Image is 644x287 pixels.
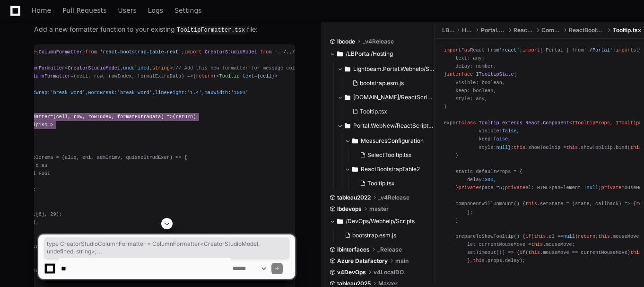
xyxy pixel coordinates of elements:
span: lineHeight: [155,90,187,96]
span: Pull Requests [62,8,106,13]
span: './Portal' [583,47,613,53]
span: LBPortal [442,26,455,34]
span: 'react-bootstrap-table-next' [100,49,182,55]
span: string [152,65,170,71]
span: break-word [120,90,149,96]
svg: Directory [345,120,350,131]
span: lbdevops [337,205,362,213]
span: 1.4 [190,90,199,96]
span: Home [32,8,51,13]
button: Tooltip.tsx [356,177,429,190]
span: null [496,145,508,150]
button: MeasuresConfiguration [345,133,435,148]
span: from [260,49,272,55]
span: ( ) => [74,73,193,79]
span: Settings [174,8,201,13]
span: this [630,145,642,150]
span: Portal.WebNew [481,26,506,34]
span: ReactBootstrapTable2 [569,26,605,34]
span: Users [118,8,137,13]
svg: Directory [345,63,350,75]
span: 100 [234,90,242,96]
span: null [587,185,599,191]
span: ReactScripts [513,26,534,34]
span: SelectTooltip.tsx [367,151,412,159]
svg: Directory [352,135,358,147]
button: [DOMAIN_NAME]/ReactScripts/Components/ReactBootstrapTable2 [337,90,435,105]
button: /LBPortal/Hosting [330,46,427,61]
span: {cell} [257,73,275,79]
span: lbcode [337,38,355,45]
span: false [502,128,517,134]
span: wordBreak: [88,90,117,96]
button: ReactBootstrapTable2 [345,162,435,177]
span: Tooltip.tsx [367,180,395,187]
span: CreatorStudioModel [68,65,120,71]
span: Logs [148,8,163,13]
button: bootstrap.esm.js [348,77,429,90]
p: Add a new formatter function to your existing file: [34,24,295,35]
span: tableau2022 [337,194,371,201]
button: Portal.WebNew/ReactScripts/Components [337,118,435,133]
span: 5 [499,185,502,191]
span: /DevOps/Webhelp/Scripts [346,217,415,225]
span: private [505,185,525,191]
span: Hosting [462,26,473,34]
span: CreatorStudioModel [205,49,257,55]
span: import [522,47,540,53]
span: Tooltip.tsx [360,108,387,115]
span: interface [447,71,473,77]
svg: Directory [345,92,350,103]
span: ColumnFormatter [21,65,65,71]
span: return [175,114,193,120]
span: break-word [53,90,82,96]
span: Portal.WebNew/ReactScripts/Components [353,122,435,130]
span: Tooltip [219,73,240,79]
span: /LBPortal/Hosting [346,50,393,58]
span: this [514,145,526,150]
span: import [444,47,461,53]
span: Components [541,26,561,34]
span: from [85,49,97,55]
span: _v4Release [363,38,394,45]
span: private [458,185,479,191]
span: bootstrap.esm.js [360,79,404,87]
span: private [601,185,621,191]
span: return [196,73,213,79]
span: master [369,205,389,213]
span: ReactBootstrapTable2 [361,165,420,173]
span: this [566,145,578,150]
span: false [493,136,508,142]
svg: Directory [352,164,358,175]
span: '../../../Models/CreatorStudio/CreatorStudioModel' [275,49,420,55]
span: cell, row, rowIndex, formatExtraData [56,114,161,120]
code: TooltipFormatter.tsx [175,26,247,35]
span: 'react' [499,47,520,53]
span: ColumnFormatter [39,49,82,55]
span: Component [543,120,569,126]
span: this [525,201,537,207]
span: text [243,73,254,79]
svg: Directory [337,216,343,227]
span: React [525,120,540,126]
span: wordWrap: [24,90,50,96]
button: /DevOps/Webhelp/Scripts [330,214,427,229]
span: // Add this new formatter for message column with text wrapping [175,65,359,71]
span: undefined [123,65,149,71]
button: Lightbeam.Portal.Webhelp/Scripts [337,61,435,77]
span: class [461,120,476,126]
span: Tooltip.tsx [613,26,641,34]
span: import [184,49,202,55]
svg: Directory [337,48,343,60]
span: import [616,47,633,53]
span: 300 [485,177,493,183]
span: [DOMAIN_NAME]/ReactScripts/Components/ReactBootstrapTable2 [353,94,435,101]
span: MeasuresConfiguration [361,137,424,145]
span: maxWidth: [205,90,231,96]
span: extends [502,120,522,126]
span: Lightbeam.Portal.Webhelp/Scripts [353,65,435,73]
span: type CreatorStudioColumnFormatter = ColumnFormatter<CreatorStudioModel, undefined, string>; // Ad... [47,240,287,255]
span: _v4Release [378,194,409,201]
button: SelectTooltip.tsx [356,148,429,162]
span: Tooltip [479,120,499,126]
